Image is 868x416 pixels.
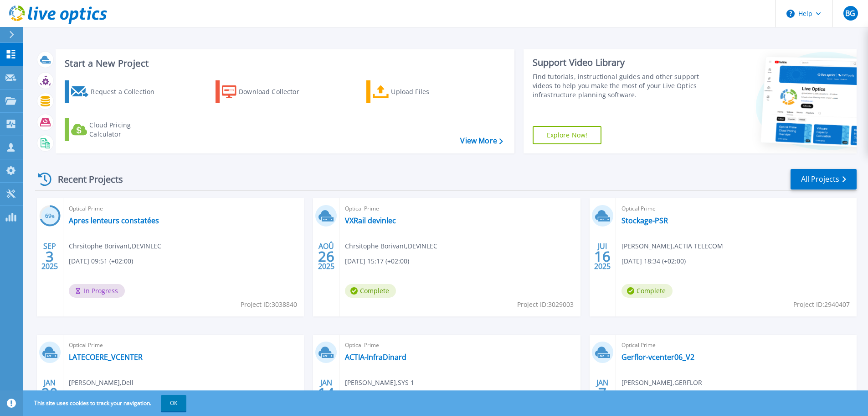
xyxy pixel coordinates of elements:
[239,83,312,101] div: Download Collector
[345,340,575,350] span: Optical Prime
[366,80,468,103] a: Upload Files
[594,376,611,410] div: JAN 2025
[345,353,406,362] a: ACTIA-InfraDinard
[41,389,58,397] span: 20
[517,300,574,310] span: Project ID: 3029003
[69,216,159,225] a: Apres lenteurs constatées
[621,340,851,350] span: Optical Prime
[621,204,851,214] span: Optical Prime
[35,168,135,190] div: Recent Projects
[391,83,464,101] div: Upload Files
[621,216,668,225] a: Stockage-PSR
[345,256,409,266] span: [DATE] 15:17 (+02:00)
[25,395,186,411] span: This site uses cookies to track your navigation.
[318,376,335,410] div: JAN 2025
[161,395,186,411] button: OK
[621,353,694,362] a: Gerflor-vcenter06_V2
[69,353,143,362] a: LATECOERE_VCENTER
[41,240,58,273] div: SEP 2025
[533,57,703,68] div: Support Video Library
[791,169,857,190] a: All Projects
[216,80,317,103] a: Download Collector
[345,378,414,388] span: [PERSON_NAME] , SYS 1
[621,284,673,298] span: Complete
[533,72,703,100] div: Find tutorials, instructional guides and other support videos to help you make the most of your L...
[318,240,335,273] div: AOÛ 2025
[39,211,61,221] h3: 69
[65,80,166,103] a: Request a Collection
[89,121,162,139] div: Cloud Pricing Calculator
[594,240,611,273] div: JUI 2025
[318,389,334,397] span: 14
[46,253,54,260] span: 3
[345,216,396,225] a: VXRail devinlec
[65,118,166,141] a: Cloud Pricing Calculator
[69,241,161,251] span: Chrsitophe Borivant , DEVINLEC
[621,241,723,251] span: [PERSON_NAME] , ACTIA TELECOM
[69,340,298,350] span: Optical Prime
[69,204,298,214] span: Optical Prime
[241,300,297,310] span: Project ID: 3038840
[533,126,602,144] a: Explore Now!
[345,241,437,251] span: Chrsitophe Borivant , DEVINLEC
[51,214,55,219] span: %
[460,137,503,145] a: View More
[69,284,125,298] span: In Progress
[621,256,686,266] span: [DATE] 18:34 (+02:00)
[318,253,334,260] span: 26
[91,83,164,101] div: Request a Collection
[845,10,855,17] span: BG
[65,58,503,68] h3: Start a New Project
[69,256,133,266] span: [DATE] 09:51 (+02:00)
[594,253,611,260] span: 16
[69,378,134,388] span: [PERSON_NAME] , Dell
[598,389,606,397] span: 7
[41,376,58,410] div: JAN 2025
[621,378,702,388] span: [PERSON_NAME] , GERFLOR
[345,204,575,214] span: Optical Prime
[345,284,396,298] span: Complete
[793,300,850,310] span: Project ID: 2940407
